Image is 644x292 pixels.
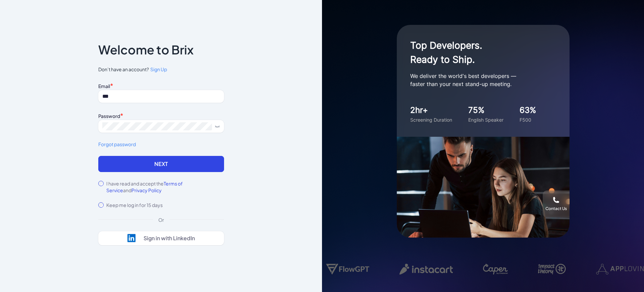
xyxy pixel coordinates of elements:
[543,191,570,217] button: Contact Us
[106,180,183,193] span: Terms of Service
[545,206,567,211] div: Contact Us
[98,141,224,148] a: Forgot password
[149,66,167,73] a: Sign Up
[153,216,169,223] div: Or
[410,104,452,116] div: 2hr+
[106,202,163,208] label: Keep me log in for 15 days
[468,104,503,116] div: 75%
[98,83,110,89] label: Email
[98,156,224,172] button: Next
[468,116,503,123] div: English Speaker
[144,235,195,242] div: Sign in with LinkedIn
[98,231,224,245] button: Sign in with LinkedIn
[410,38,544,67] h1: Top Developers. Ready to Ship.
[98,66,224,73] span: Don’t have an account?
[106,180,224,194] label: I have read and accept the and
[410,116,452,123] div: Screening Duration
[520,104,536,116] div: 63%
[98,44,194,55] p: Welcome to Brix
[98,113,120,119] label: Password
[131,187,162,193] span: Privacy Policy
[410,72,544,88] p: We deliver the world's best developers — faster than your next stand-up meeting.
[520,116,536,123] div: F500
[150,66,167,72] span: Sign Up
